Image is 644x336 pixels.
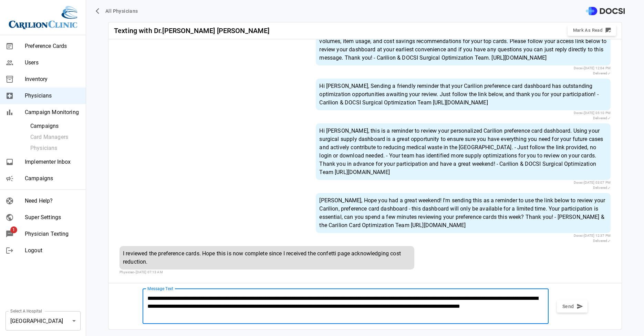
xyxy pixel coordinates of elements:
p: Delivered [593,71,607,76]
h6: Texting with Dr. [PERSON_NAME] [PERSON_NAME] [114,25,315,36]
p: Delivered [593,115,607,121]
span: Inventory [25,75,80,83]
img: Site Logo [9,6,77,29]
div: Docsi - [DATE] 12:04 PM [316,65,611,76]
div: Docsi - [DATE] 05:10 PM [316,110,611,121]
span: Logout [25,246,80,255]
span: Implementer Inbox [25,158,80,166]
div: Physician - [DATE] 07:13 AM [120,269,414,275]
label: Message Text [147,286,173,292]
img: DOCSI Logo [586,7,625,16]
div: Hi [PERSON_NAME], Sending a friendly reminder that your Carilion preference card dashboard has ou... [316,79,611,110]
div: I reviewed the preference cards. Hope this is now complete since I received the confetti page ack... [120,246,414,269]
span: Campaign Monitoring [25,108,80,116]
span: Physician Texting [25,230,80,238]
p: Delivered [593,238,607,243]
span: 1 [10,226,17,233]
div: [GEOGRAPHIC_DATA] [6,311,81,330]
span: Campaigns [25,174,80,183]
div: Hi [PERSON_NAME], this is a reminder to review your personalized Carilion preference card dashboa... [316,123,611,180]
div: [PERSON_NAME], Hope you had a great weekend! I'm sending this as a reminder to use the link below... [316,193,611,233]
span: Physicians [25,92,80,100]
span: All Physicians [105,7,138,16]
button: Mark as Read [568,25,616,36]
span: Super Settings [25,213,80,222]
div: Good Afternoon [PERSON_NAME], the Carilion team is excited to share your preference card dashboar... [316,17,611,65]
button: Send [557,300,588,313]
p: Delivered [593,185,607,190]
span: Need Help? [25,197,80,205]
span: Preference Cards [25,42,80,50]
button: All Physicians [94,5,141,18]
span: Users [25,59,80,67]
div: Docsi - [DATE] 03:07 PM [316,180,611,190]
label: Select A Hospital [10,308,42,314]
span: Campaigns [30,122,80,130]
div: Docsi - [DATE] 12:37 PM [316,233,611,243]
